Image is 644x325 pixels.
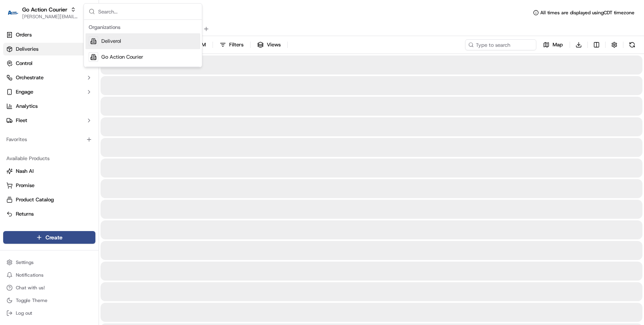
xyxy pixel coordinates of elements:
span: Chat with us! [16,285,45,291]
a: Deliveries [3,43,95,55]
span: Analytics [16,103,38,110]
button: Chat with us! [3,282,95,293]
input: Type to search [465,39,536,50]
span: API Documentation [75,177,127,185]
button: See all [123,101,144,111]
input: Got a question? Start typing here... [21,51,142,59]
span: Control [16,60,32,67]
span: [DATE] [70,144,86,151]
span: 17 minutes ago [70,123,107,129]
p: Welcome 👋 [8,32,144,44]
span: Promise [16,182,34,189]
span: Fleet [16,117,27,124]
span: Pylon [79,197,96,203]
span: Knowledge Base [16,177,61,185]
span: Deliveries [16,46,38,53]
button: Engage [3,86,95,98]
span: All times are displayed using CDT timezone [540,10,635,16]
button: Fleet [3,114,95,127]
a: Nash AI [6,168,92,175]
button: Create [3,231,95,244]
span: Create [46,233,63,241]
a: Powered byPylon [56,196,96,203]
a: Analytics [3,100,95,113]
button: Promise [3,179,95,192]
span: Notifications [16,272,44,278]
span: Log out [16,310,32,316]
a: Orders [3,29,95,41]
span: Filters [229,41,243,48]
span: Product Catalog [16,196,54,203]
div: Start new chat [36,76,130,84]
span: • [66,123,68,129]
button: Views [254,39,284,50]
button: Nash AI [3,165,95,178]
div: Favorites [3,133,95,146]
img: Chris Sexton [8,137,21,149]
a: Returns [6,210,92,218]
button: Orchestrate [3,71,95,84]
span: [PERSON_NAME] [25,144,64,151]
button: Map [540,39,566,50]
button: Filters [216,39,247,50]
button: Log out [3,308,95,319]
div: Past conversations [8,103,53,109]
img: Go Action Courier [6,10,19,15]
input: Search... [98,4,197,19]
span: Deliverol [101,38,121,45]
button: Control [3,57,95,70]
span: [PERSON_NAME] [25,123,64,129]
span: Settings [16,259,34,266]
a: 📗Knowledge Base [5,174,64,188]
button: Toggle Theme [3,295,95,306]
span: • [66,144,68,151]
button: Settings [3,257,95,268]
img: Nash [8,8,24,24]
span: Orders [16,31,32,38]
img: 4920774857489_3d7f54699973ba98c624_72.jpg [17,76,31,90]
div: 📗 [8,178,14,184]
button: Start new chat [135,78,144,88]
button: Go Action CourierGo Action Courier[PERSON_NAME][EMAIL_ADDRESS][PERSON_NAME][DOMAIN_NAME] [3,3,82,22]
div: Suggestions [84,20,202,67]
img: 1736555255976-a54dd68f-1ca7-489b-9aae-adbdc363a1c4 [8,76,22,90]
a: Promise [6,182,92,189]
span: Orchestrate [16,74,44,81]
button: Product Catalog [3,193,95,206]
button: Notifications [3,270,95,281]
button: Returns [3,208,95,220]
div: Available Products [3,152,95,165]
div: Organizations [85,21,200,33]
span: Go Action Courier [101,54,143,61]
span: Engage [16,88,33,96]
a: Product Catalog [6,196,92,203]
a: 💻API Documentation [64,174,130,188]
span: Toggle Theme [16,297,47,304]
div: We're available if you need us! [36,84,109,90]
div: 💻 [67,178,73,184]
button: [PERSON_NAME][EMAIL_ADDRESS][PERSON_NAME][DOMAIN_NAME] [22,13,79,20]
span: Map [553,41,563,48]
button: Go Action Courier [22,6,67,13]
span: Nash AI [16,168,34,175]
span: Views [267,41,281,48]
img: Chris Sexton [8,115,21,128]
button: Refresh [627,39,638,50]
span: Returns [16,210,34,218]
